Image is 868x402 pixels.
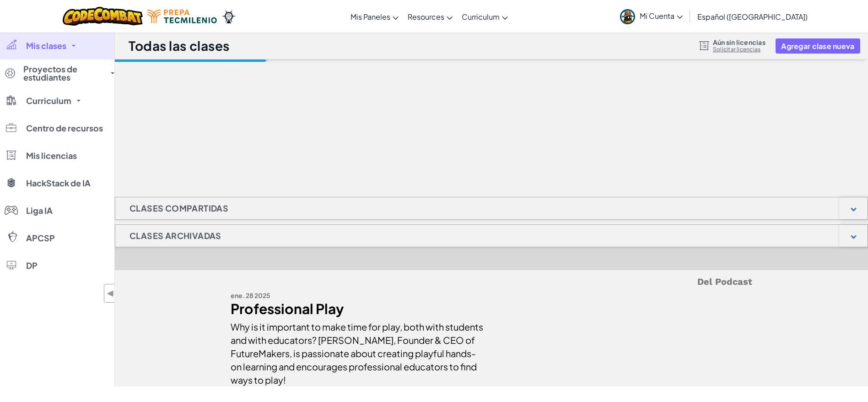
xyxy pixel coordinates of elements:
span: ◀ [107,287,114,300]
span: Centro de recursos [26,124,103,132]
h1: Todas las clases [129,37,230,54]
span: Curriculum [462,12,500,22]
div: ene. 28 2025 [231,289,485,302]
button: Agregar clase nueva [776,38,860,54]
span: Mis clases [26,42,66,50]
span: Curriculum [26,97,71,105]
span: Liga IA [26,206,53,215]
span: HackStack de IA [26,179,91,187]
a: Español ([GEOGRAPHIC_DATA]) [693,4,812,29]
span: Proyectos de estudiantes [23,65,105,81]
div: Why is it important to make time for play, both with students and with educators? [PERSON_NAME], ... [231,315,485,386]
h1: Clases Archivadas [115,224,236,247]
img: Ozaria [221,10,236,23]
img: Tecmilenio logo [147,10,217,23]
a: Mi Cuenta [615,2,687,31]
a: Solicitar licencias [713,46,766,53]
span: Aún sin licencias [713,38,766,46]
img: CodeCombat logo [63,7,143,26]
a: Resources [403,4,457,29]
span: Resources [408,12,444,22]
a: Curriculum [457,4,512,29]
span: Mi Cuenta [640,11,683,21]
span: Español ([GEOGRAPHIC_DATA]) [697,12,808,22]
span: Mis Paneles [350,12,390,22]
img: avatar [620,9,635,24]
h1: Clases compartidas [115,197,243,220]
a: Mis Paneles [346,4,403,29]
h5: Del Podcast [231,275,752,289]
div: Professional Play [231,302,485,315]
span: Mis licencias [26,152,77,160]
